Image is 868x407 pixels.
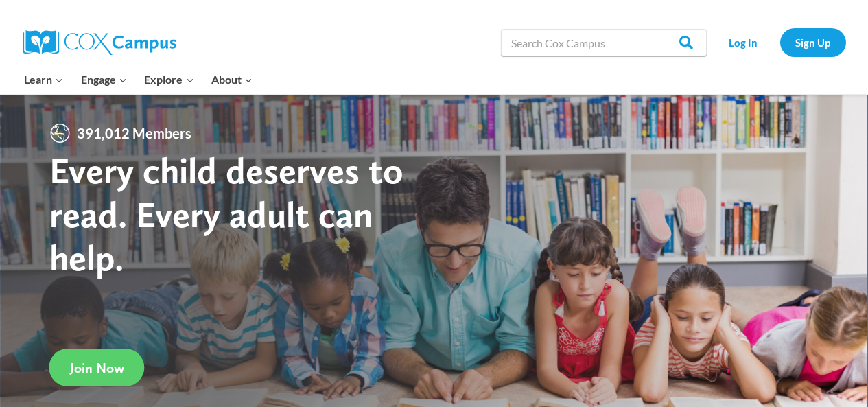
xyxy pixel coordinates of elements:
[780,28,846,56] a: Sign Up
[23,30,176,55] img: Cox Campus
[70,360,124,376] span: Join Now
[49,349,145,386] a: Join Now
[211,71,253,89] span: About
[71,122,197,144] span: 391,012 Members
[24,71,63,89] span: Learn
[81,71,127,89] span: Engage
[501,29,707,56] input: Search Cox Campus
[714,28,846,56] nav: Secondary Navigation
[714,28,773,56] a: Log In
[16,65,261,94] nav: Primary Navigation
[144,71,193,89] span: Explore
[49,148,403,279] strong: Every child deserves to read. Every adult can help.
